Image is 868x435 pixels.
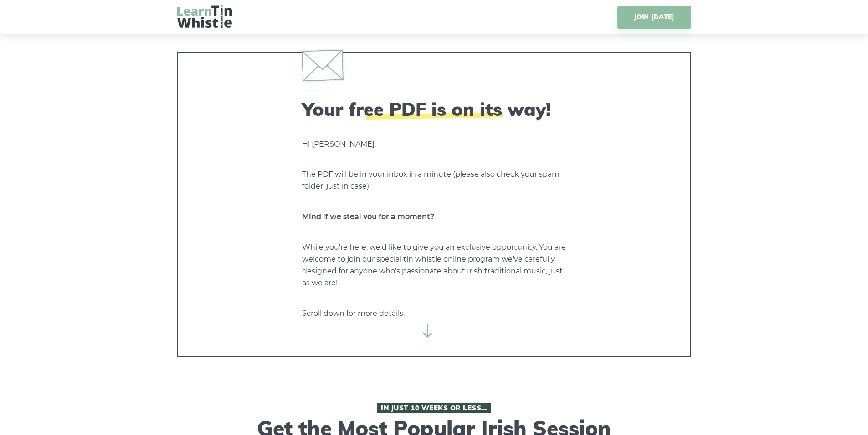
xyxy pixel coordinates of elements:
[301,49,343,81] img: envelope.svg
[617,6,691,29] a: JOIN [DATE]
[302,138,566,150] p: Hi [PERSON_NAME],
[302,98,566,120] h2: Your free PDF is on its way!
[177,5,232,28] img: LearnTinWhistle.com
[302,212,434,221] strong: Mind if we steal you for a moment?
[302,241,566,289] p: While you're here, we'd like to give you an exclusive opportunity. You are welcome to join our sp...
[302,308,566,320] p: Scroll down for more details.
[302,168,566,192] p: The PDF will be in your inbox in a minute (please also check your spam folder, just in case).
[377,403,491,413] span: In Just 10 Weeks or Less…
